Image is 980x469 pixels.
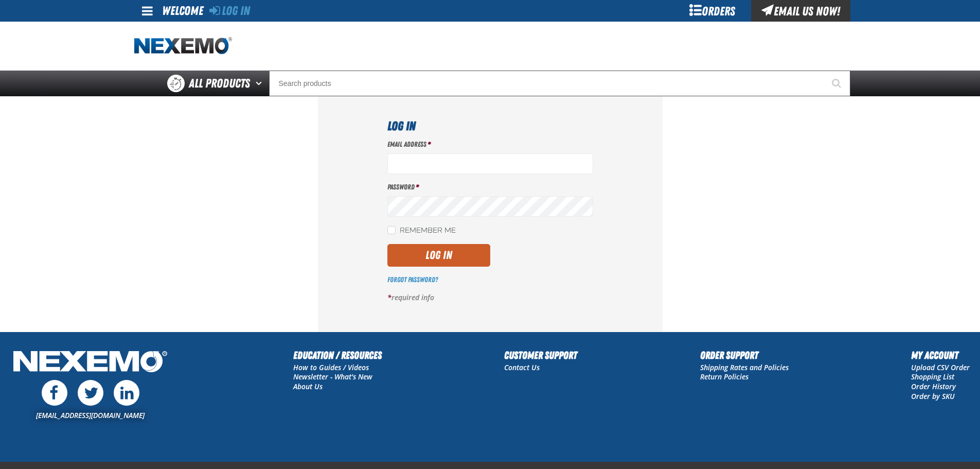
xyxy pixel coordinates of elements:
[911,362,970,372] a: Upload CSV Order
[134,37,232,55] img: Nexemo logo
[700,362,789,372] a: Shipping Rates and Policies
[911,348,970,363] h2: My Account
[700,348,789,363] h2: Order Support
[387,182,593,192] label: Password
[387,140,593,149] label: Email Address
[387,244,490,267] button: Log In
[293,348,382,363] h2: Education / Resources
[252,71,269,96] button: Open All Products pages
[189,74,250,93] span: All Products
[269,71,850,96] input: Search
[387,293,593,303] p: required info
[134,37,232,55] a: Home
[387,275,438,284] a: Forgot Password?
[387,117,593,135] h1: Log In
[911,372,954,381] a: Shopping List
[504,362,540,372] a: Contact Us
[700,372,749,381] a: Return Policies
[209,4,250,18] a: Log In
[825,71,850,96] button: Start Searching
[293,362,369,372] a: How to Guides / Videos
[911,381,956,391] a: Order History
[387,226,456,236] label: Remember Me
[387,226,396,234] input: Remember Me
[10,348,170,378] img: Nexemo Logo
[293,381,323,391] a: About Us
[911,391,955,401] a: Order by SKU
[504,348,577,363] h2: Customer Support
[293,372,372,381] a: Newsletter - What's New
[36,410,145,420] a: [EMAIL_ADDRESS][DOMAIN_NAME]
